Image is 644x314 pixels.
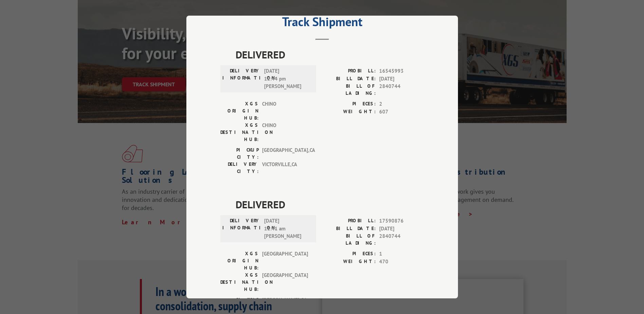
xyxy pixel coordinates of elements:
[322,100,376,108] label: PIECES:
[220,146,259,161] label: PICKUP CITY:
[220,272,259,293] label: XGS DESTINATION HUB:
[322,232,376,247] label: BILL OF LADING:
[322,217,376,225] label: PROBILL:
[220,161,259,175] label: DELIVERY CITY:
[322,83,376,97] label: BILL OF LADING:
[236,197,424,212] span: DELIVERED
[262,272,308,293] span: [GEOGRAPHIC_DATA]
[262,161,308,175] span: VICTORVILLE , CA
[379,67,424,75] span: 16545993
[322,75,376,83] label: BILL DATE:
[222,67,261,90] label: DELIVERY INFORMATION:
[322,250,376,258] label: PIECES:
[262,296,308,311] span: [PERSON_NAME] , GA
[220,296,259,311] label: PICKUP CITY:
[379,232,424,247] span: 2840744
[262,146,308,161] span: [GEOGRAPHIC_DATA] , CA
[262,122,308,143] span: CHINO
[222,217,261,240] label: DELIVERY INFORMATION:
[220,250,259,272] label: XGS ORIGIN HUB:
[322,225,376,233] label: BILL DATE:
[220,122,259,143] label: XGS DESTINATION HUB:
[322,67,376,75] label: PROBILL:
[262,250,308,272] span: [GEOGRAPHIC_DATA]
[322,108,376,116] label: WEIGHT:
[379,83,424,97] span: 2840744
[379,250,424,258] span: 1
[379,108,424,116] span: 607
[236,47,424,62] span: DELIVERED
[379,75,424,83] span: [DATE]
[379,100,424,108] span: 2
[264,67,310,90] span: [DATE] 12:44 pm [PERSON_NAME]
[322,258,376,266] label: WEIGHT:
[379,258,424,266] span: 470
[379,217,424,225] span: 17590876
[379,225,424,233] span: [DATE]
[220,17,424,30] h2: Track Shipment
[264,217,310,240] span: [DATE] 11:41 am [PERSON_NAME]
[262,100,308,122] span: CHINO
[220,100,259,122] label: XGS ORIGIN HUB:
